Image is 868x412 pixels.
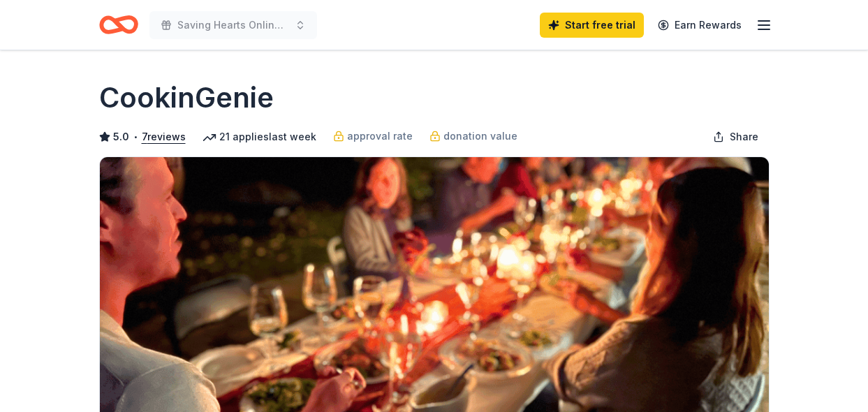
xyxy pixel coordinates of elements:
[99,8,138,41] a: Home
[149,11,317,39] button: Saving Hearts Online PAW-ction!
[177,17,289,34] span: Saving Hearts Online PAW-ction!
[730,128,758,145] span: Share
[333,128,413,145] a: approval rate
[702,123,770,151] button: Share
[133,131,138,142] span: •
[540,13,644,38] a: Start free trial
[113,128,129,145] span: 5.0
[429,128,517,145] a: donation value
[142,128,186,145] button: 7reviews
[443,128,517,145] span: donation value
[649,13,750,38] a: Earn Rewards
[347,128,413,145] span: approval rate
[99,78,274,117] h1: CookinGenie
[203,128,316,145] div: 21 applies last week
